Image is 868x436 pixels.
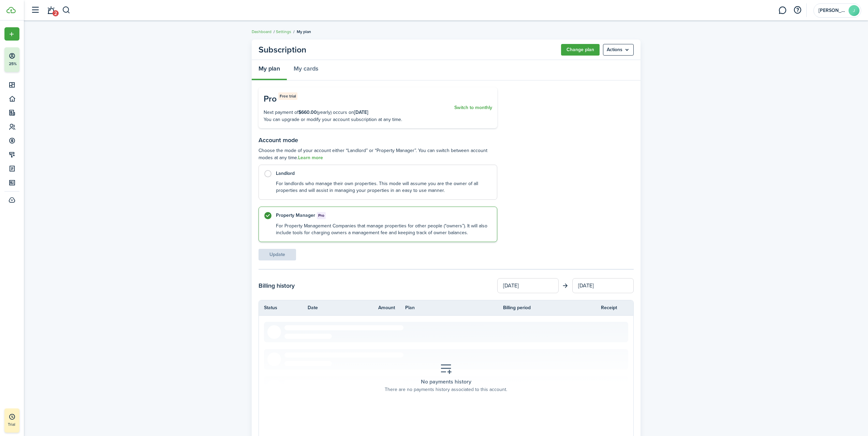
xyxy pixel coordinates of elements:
menu-btn: Actions [603,44,634,56]
placeholder-description: There are no payments history associated to this account. [385,386,507,393]
th: Plan [405,304,503,311]
a: Dashboard [252,29,271,35]
button: Open menu [4,27,19,41]
p: 25% [9,61,17,67]
h2: Pro [264,92,277,105]
a: Settings [276,29,291,35]
a: My cards [287,60,325,80]
button: Switch to monthly [454,92,492,123]
button: Open resource center [792,4,803,16]
b: [DATE] [354,109,368,116]
button: Search [62,4,71,16]
p: For landlords who manage their own properties. This mode will assume you are the owner of all pro... [276,180,490,194]
p: Next payment of (yearly) occurs on [264,109,451,116]
panel-main-title: Subscription [259,43,306,56]
avatar-text: J [849,5,859,16]
p: Trial [8,421,35,427]
span: 2 [53,10,59,16]
button: Change plan [561,44,600,56]
button: Open menu [603,44,634,56]
control-radio-card-title: Landlord [276,170,295,177]
h3: Billing history [259,283,490,289]
th: Date [308,304,356,311]
a: Learn more [298,155,323,161]
th: Amount [378,304,405,311]
p: For Property Management Companies that manage properties for other people (“owners”). It will als... [276,223,490,237]
settings-fieldset-title: Account mode [259,137,497,144]
th: Status [259,304,308,311]
button: 25% [4,47,61,72]
b: $660.00 [298,109,317,116]
span: Free trial [280,93,296,99]
span: Jason [819,8,846,13]
span: Pro [318,213,324,219]
a: Messaging [776,2,789,19]
span: Property Manager [276,212,326,219]
th: Billing period [503,304,601,311]
th: Receipt [601,304,633,311]
img: TenantCloud [6,7,16,13]
a: Notifications [44,2,57,19]
p: You can upgrade or modify your account subscription at any time. [264,116,451,123]
button: Open sidebar [29,4,42,17]
a: Trial [4,408,19,433]
placeholder-title: No payments history [421,378,471,386]
settings-fieldset-description: Choose the mode of your account either “Landlord” or “Property Manager”. You can switch between a... [259,147,497,161]
span: My plan [297,29,311,35]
